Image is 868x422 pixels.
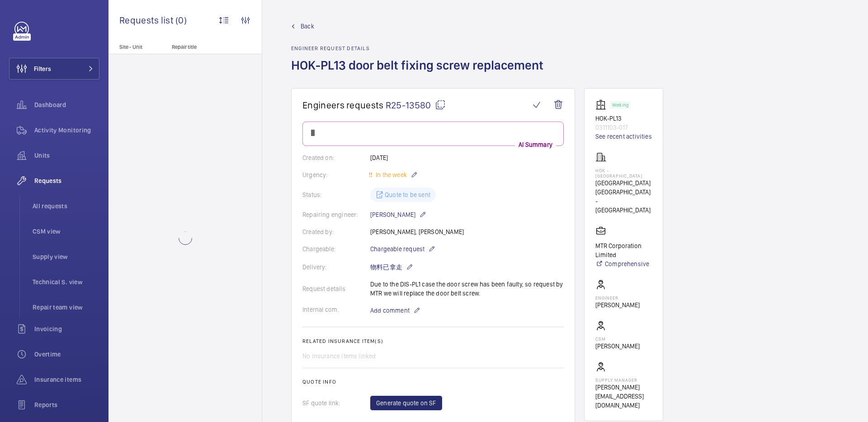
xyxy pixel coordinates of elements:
[370,244,425,253] span: Chargeable request
[595,336,640,342] p: CSM
[595,99,610,110] img: elevator.svg
[386,99,446,111] span: R25-13580
[34,400,99,409] span: Reports
[33,277,99,286] span: Technical S. view
[595,168,652,178] p: HOK - [GEOGRAPHIC_DATA]
[34,350,99,359] span: Overtime
[34,64,51,73] span: Filters
[119,14,175,26] span: Requests list
[302,379,564,385] h2: Quote info
[34,324,99,333] span: Invoicing
[34,126,99,135] span: Activity Monitoring
[302,99,384,111] span: Engineers requests
[595,259,652,268] a: Comprehensive
[301,22,314,31] span: Back
[34,100,99,109] span: Dashboard
[370,396,442,410] a: Generate quote on SF
[33,227,99,236] span: CSM view
[291,45,549,52] h2: Engineer request details
[595,178,652,197] p: [GEOGRAPHIC_DATA] [GEOGRAPHIC_DATA]
[33,202,99,211] span: All requests
[172,44,231,50] p: Repair title
[595,377,652,383] p: Supply manager
[595,300,640,309] p: [PERSON_NAME]
[9,58,99,80] button: Filters
[370,306,410,315] span: Add comment
[302,338,564,344] h2: Related insurance item(s)
[33,303,99,312] span: Repair team view
[595,197,652,215] p: - [GEOGRAPHIC_DATA]
[595,383,652,410] p: [PERSON_NAME][EMAIL_ADDRESS][DOMAIN_NAME]
[595,295,640,300] p: Engineer
[595,241,652,259] p: MTR Corporation Limited
[34,176,99,185] span: Requests
[595,132,652,141] a: See recent activities
[33,252,99,261] span: Supply view
[108,44,168,50] p: Site - Unit
[370,262,413,272] p: 物料已拿走
[374,171,407,178] span: In the week
[595,342,640,351] p: [PERSON_NAME]
[34,151,99,160] span: Units
[34,375,99,384] span: Insurance items
[612,103,628,107] p: Working
[515,140,556,149] p: AI Summary
[595,123,652,132] p: 0311103-017
[595,114,652,123] p: HOK-PL13
[291,57,549,88] h1: HOK-PL13 door belt fixing screw replacement
[370,209,426,220] p: [PERSON_NAME]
